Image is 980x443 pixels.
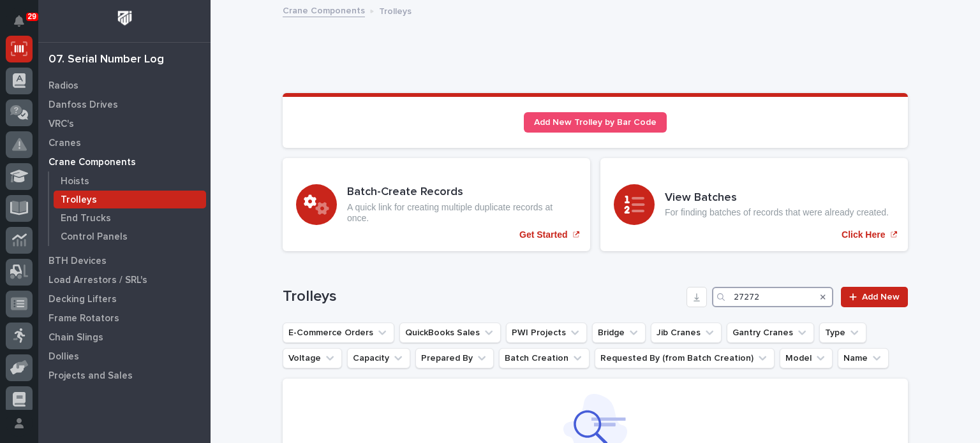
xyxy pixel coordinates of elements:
a: Danfoss Drives [38,95,211,114]
p: 29 [28,12,36,21]
p: VRC's [48,119,74,130]
a: Radios [38,76,211,95]
p: Projects and Sales [48,370,133,382]
button: Model [780,348,833,368]
a: Crane Components [283,3,365,17]
h3: View Batches [665,191,889,205]
h1: Trolleys [283,287,681,306]
button: Voltage [283,348,342,368]
p: Decking Lifters [48,294,117,305]
div: 07. Serial Number Log [48,53,164,67]
button: Jib Cranes [651,323,722,343]
input: Search [712,287,833,307]
p: Cranes [48,138,81,149]
p: Click Here [842,229,885,240]
span: Add New [862,293,900,301]
button: QuickBooks Sales [399,323,501,343]
p: Trolleys [61,194,97,206]
p: Chain Slings [48,332,103,344]
button: PWI Projects [506,323,587,343]
p: Frame Rotators [48,313,119,324]
button: E-Commerce Orders [283,323,394,343]
p: End Trucks [61,213,111,224]
a: Hoists [49,172,211,190]
a: Decking Lifters [38,289,211,309]
a: Click Here [600,158,908,251]
a: Get Started [283,158,590,251]
button: Capacity [347,348,410,368]
p: Radios [48,80,78,92]
p: Hoists [61,176,89,187]
h3: Batch-Create Records [347,185,577,200]
button: Requested By (from Batch Creation) [595,348,775,368]
p: Trolleys [379,3,412,17]
a: Crane Components [38,152,211,171]
button: Name [838,348,889,368]
a: Dollies [38,347,211,366]
p: Danfoss Drives [48,99,118,111]
a: Load Arrestors / SRL's [38,270,211,289]
button: Bridge [592,323,646,343]
a: Trolleys [49,191,211,208]
p: Control Panels [61,231,128,243]
button: Notifications [6,8,33,34]
a: BTH Devices [38,251,211,270]
button: Type [819,323,866,343]
p: Dollies [48,351,79,363]
a: Control Panels [49,228,211,245]
a: Add New [841,287,908,307]
button: Batch Creation [499,348,590,368]
a: Add New Trolley by Bar Code [524,112,667,133]
p: Get Started [519,229,567,240]
a: Chain Slings [38,328,211,347]
p: For finding batches of records that were already created. [665,207,889,218]
p: Crane Components [48,157,136,168]
p: A quick link for creating multiple duplicate records at once. [347,202,577,224]
a: Cranes [38,133,211,152]
p: BTH Devices [48,256,107,267]
div: Notifications29 [16,15,33,36]
a: End Trucks [49,209,211,227]
button: Gantry Cranes [727,323,814,343]
p: Load Arrestors / SRL's [48,275,147,286]
a: Projects and Sales [38,366,211,385]
button: Prepared By [415,348,494,368]
span: Add New Trolley by Bar Code [534,118,657,127]
a: VRC's [38,114,211,133]
a: Frame Rotators [38,309,211,328]
img: Workspace Logo [113,6,137,30]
